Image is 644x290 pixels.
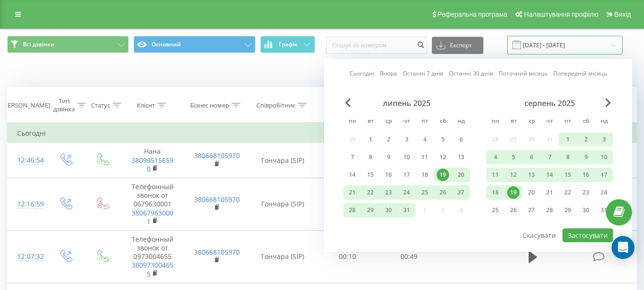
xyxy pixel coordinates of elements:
[580,204,592,216] div: 30
[580,186,592,199] div: 23
[343,185,361,200] div: пн 21 лип 2025 р.
[455,186,467,199] div: 27
[598,186,610,199] div: 24
[434,185,452,200] div: сб 26 лип 2025 р.
[522,203,541,217] div: ср 27 серп 2025 р.
[437,169,449,181] div: 19
[398,203,416,217] div: чт 31 лип 2025 р.
[2,101,50,109] div: [PERSON_NAME]
[317,143,378,178] td: 00:11
[398,132,416,147] div: чт 3 лип 2025 р.
[522,150,541,164] div: ср 6 серп 2025 р.
[486,185,504,200] div: пн 18 серп 2025 р.
[595,132,613,147] div: нд 3 серп 2025 р.
[343,150,361,164] div: пн 7 лип 2025 р.
[504,203,522,217] div: вт 26 серп 2025 р.
[418,115,432,129] abbr: п’ятниця
[279,41,297,48] span: Графік
[379,150,398,164] div: ср 9 лип 2025 р.
[541,203,559,217] div: чт 28 серп 2025 р.
[23,41,54,48] span: Всі дзвінки
[382,151,395,163] div: 9
[400,151,413,163] div: 10
[559,150,577,164] div: пт 8 серп 2025 р.
[400,169,413,181] div: 17
[597,115,611,129] abbr: неділя
[364,204,377,216] div: 29
[598,204,610,216] div: 31
[507,186,520,199] div: 19
[382,133,395,146] div: 2
[595,168,613,182] div: нд 17 серп 2025 р.
[605,98,611,107] span: Next Month
[121,143,184,178] td: Нана
[562,228,613,242] button: Застосувати
[522,168,541,182] div: ср 13 серп 2025 р.
[506,115,521,129] abbr: вівторок
[363,115,378,129] abbr: вівторок
[343,168,361,182] div: пн 14 лип 2025 р.
[194,195,240,204] a: 380668105970
[455,169,467,181] div: 20
[349,69,374,78] a: Сьогодні
[403,69,443,78] a: Останні 7 днів
[525,186,538,199] div: 20
[507,169,520,181] div: 12
[559,185,577,200] div: пт 22 серп 2025 р.
[577,185,595,200] div: сб 23 серп 2025 р.
[561,115,575,129] abbr: п’ятниця
[541,150,559,164] div: чт 7 серп 2025 р.
[379,168,398,182] div: ср 16 лип 2025 р.
[577,132,595,147] div: сб 2 серп 2025 р.
[256,101,296,109] div: Співробітник
[419,186,431,199] div: 25
[345,98,351,107] span: Previous Month
[381,115,396,129] abbr: середа
[455,151,467,163] div: 13
[400,204,413,216] div: 31
[524,115,539,129] abbr: середа
[562,169,574,181] div: 15
[346,169,358,181] div: 14
[436,115,450,129] abbr: субота
[8,124,637,143] td: Сьогодні
[379,185,398,200] div: ср 23 лип 2025 р.
[595,203,613,217] div: нд 31 серп 2025 р.
[17,151,37,170] div: 12:46:54
[378,230,440,283] td: 00:49
[364,186,377,199] div: 22
[194,151,240,160] a: 380668105970
[562,133,574,146] div: 1
[438,11,508,18] span: Реферальна програма
[317,230,378,283] td: 00:10
[486,150,504,164] div: пн 4 серп 2025 р.
[416,168,434,182] div: пт 18 лип 2025 р.
[507,204,520,216] div: 26
[504,150,522,164] div: вт 5 серп 2025 р.
[419,169,431,181] div: 18
[524,11,598,18] span: Налаштування профілю
[345,115,359,129] abbr: понеділок
[416,150,434,164] div: пт 11 лип 2025 р.
[248,143,317,178] td: Гончара (SIP)
[361,150,379,164] div: вт 8 лип 2025 р.
[132,208,174,226] a: 380679630001
[525,204,538,216] div: 27
[543,169,556,181] div: 14
[317,178,378,230] td: 00:12
[488,115,502,129] abbr: понеділок
[382,204,395,216] div: 30
[343,203,361,217] div: пн 28 лип 2025 р.
[522,185,541,200] div: ср 20 серп 2025 р.
[382,186,395,199] div: 23
[346,186,358,199] div: 21
[382,169,395,181] div: 16
[419,133,431,146] div: 4
[562,204,574,216] div: 29
[190,101,229,109] div: Бізнес номер
[346,151,358,163] div: 7
[132,156,174,173] a: 380995156590
[452,132,470,147] div: нд 6 лип 2025 р.
[379,132,398,147] div: ср 2 лип 2025 р.
[400,133,413,146] div: 3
